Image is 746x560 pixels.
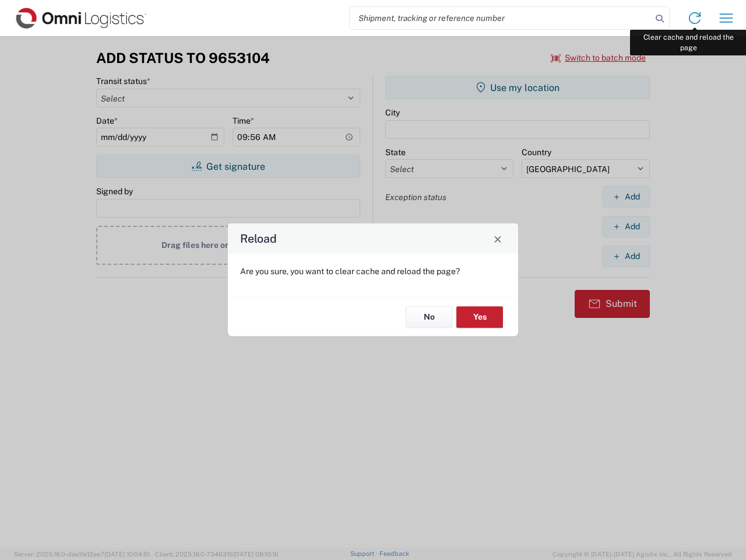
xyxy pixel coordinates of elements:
input: Shipment, tracking or reference number [350,7,652,29]
button: No [406,306,452,328]
button: Close [490,230,506,247]
p: Are you sure, you want to clear cache and reload the page? [240,266,506,276]
button: Yes [456,306,503,328]
h4: Reload [240,230,277,247]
